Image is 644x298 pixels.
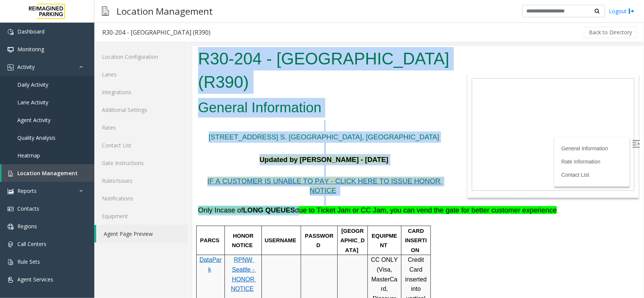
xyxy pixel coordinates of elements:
img: 'icon' [8,188,14,194]
a: Notifications [94,189,188,207]
span: PARCS [8,191,27,197]
span: Quality Analysis [17,134,55,141]
img: 'icon' [8,64,14,70]
span: Only Incase of due to Ticket Jam or CC Jam, you can vend the gate for better customer experience [6,160,364,168]
img: 'icon' [8,241,14,248]
a: IF A CUSTOMER IS UNABLE TO PAY - CLICK HERE TO ISSUE HONOR NOTICE [15,132,250,148]
a: Gate Instructions [94,154,188,172]
a: Logout [609,7,635,15]
a: Agent Page Preview [96,225,188,243]
img: 'icon' [8,47,14,53]
span: Heatmap [17,152,40,159]
span: Reports [17,187,37,194]
a: [STREET_ADDRESS] S. [GEOGRAPHIC_DATA], [GEOGRAPHIC_DATA] [16,87,247,95]
span: Rule Sets [17,258,40,265]
b: LONG QUEUES [51,160,103,168]
a: Location Configuration [94,48,188,66]
a: Lanes [94,66,188,83]
span: [GEOGRAPHIC_DATA] [148,182,172,207]
button: Back to Directory [584,27,637,38]
a: Contact List [94,136,188,154]
a: Location Management [2,164,94,182]
h2: General Information [6,52,257,72]
span: Regions [17,223,37,230]
span: Daily Activity [17,81,48,88]
div: R30-204 - [GEOGRAPHIC_DATA] (R390) [102,28,211,37]
img: 'icon' [8,29,14,35]
span: EQUIPMENT [179,187,205,203]
a: Equipment [94,207,188,225]
a: DataPark [7,211,29,227]
span: CARD INSERTION [213,182,235,207]
span: Visa, MasterCard, Discover and American Express) [179,220,206,285]
span: Dashboard [17,28,45,35]
span: Lane Activity [17,99,48,106]
a: Additional Settings [94,101,188,119]
a: Rates [94,119,188,136]
a: RPNW Seattle - HONOR NOTICE [38,211,64,246]
img: 'icon' [8,277,14,283]
a: General Information [369,99,416,105]
span: USERNAME [72,191,104,197]
span: Activity [17,63,35,70]
span: IF A CUSTOMER IS UNABLE TO PAY - CLICK HERE TO ISSUE HONOR NOTICE [15,131,250,149]
span: Agent Activity [17,116,51,124]
span: HONOR NOTICE [40,187,63,203]
img: 'icon' [8,259,14,265]
span: Agent Services [17,276,53,283]
span: PASSWORD [112,187,141,203]
span: Location Management [17,170,78,177]
a: Contact List [369,126,397,132]
span: Contacts [17,205,39,212]
b: Updated by [PERSON_NAME] - [DATE] [67,110,196,118]
img: pageIcon [102,2,109,20]
img: 'icon' [8,206,14,212]
img: logout [629,7,635,15]
span: Call Centers [17,240,46,248]
a: Integrations [94,83,188,101]
h1: R30-204 - [GEOGRAPHIC_DATA] (R390) [6,1,257,47]
a: Rate Information [369,113,408,119]
a: Rules/Issues [94,172,188,189]
img: Open/Close Sidebar Menu [440,94,447,102]
h3: Location Management [113,2,217,20]
span: Monitoring [17,46,44,53]
img: 'icon' [8,171,14,177]
span: CC ONLY ( [178,211,207,227]
img: 'icon' [8,224,14,230]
